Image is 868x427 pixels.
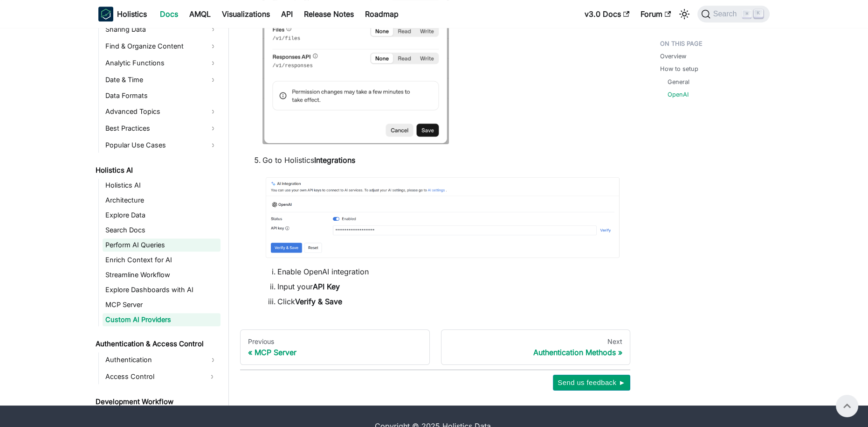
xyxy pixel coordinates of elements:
strong: Verify & Save [295,297,342,306]
a: Access Control [103,369,204,384]
div: Previous [248,337,422,346]
a: Forum [635,7,676,21]
img: Holistics [98,7,113,21]
a: Data Formats [103,89,220,102]
a: OpenAI [668,90,689,99]
a: Authentication [103,352,220,367]
a: Development Workflow [93,395,220,408]
a: Enrich Context for AI [103,253,220,266]
span: Search [710,10,743,18]
button: Send us feedback ► [553,375,630,391]
a: HolisticsHolistics [98,7,147,21]
b: Holistics [117,8,147,20]
kbd: K [754,9,763,18]
strong: Integrations [314,155,355,165]
a: Search Docs [103,224,220,237]
a: API [276,7,298,21]
a: Architecture [103,194,220,207]
nav: Docs sidebar [89,7,229,406]
button: Search (Command+K) [697,6,770,22]
kbd: ⌘ [742,10,751,18]
a: Best Practices [103,121,220,136]
a: Visualizations [216,7,276,21]
img: ai-ai-openai-integration [262,175,623,259]
div: MCP Server [248,348,422,357]
a: Docs [154,7,184,21]
button: Expand sidebar category 'Access Control' [204,369,220,384]
nav: Docs pages [240,329,630,365]
a: Perform AI Queries [103,238,220,252]
a: Find & Organize Content [103,39,220,54]
span: Send us feedback ► [558,377,626,389]
a: PreviousMCP Server [240,329,430,365]
button: Scroll back to top [836,395,858,417]
a: Holistics AI [93,164,220,177]
li: Click [277,296,623,307]
a: Advanced Topics [103,104,220,119]
a: Release Notes [298,7,359,21]
a: Streamline Workflow [103,268,220,281]
a: How to setup [660,64,698,73]
a: v3.0 Docs [579,7,635,21]
button: Switch between dark and light mode (currently light mode) [677,7,692,21]
a: Analytic Functions [103,56,220,70]
a: Explore Data [103,209,220,222]
a: Authentication & Access Control [93,337,220,350]
a: Custom AI Providers [103,313,220,326]
a: MCP Server [103,298,220,311]
a: Holistics AI [103,179,220,192]
a: Roadmap [359,7,404,21]
div: Authentication Methods [449,348,623,357]
li: Input your [277,281,623,292]
li: Enable OpenAI integration [277,266,623,277]
a: Overview [660,52,686,61]
a: Date & Time [103,72,220,87]
strong: API Key [313,282,340,291]
a: Sharing Data [103,22,220,37]
a: General [668,77,689,86]
a: AMQL [184,7,216,21]
a: NextAuthentication Methods [441,329,631,365]
p: Go to Holistics [262,154,623,166]
div: Next [449,337,623,346]
a: Popular Use Cases [103,138,220,153]
a: Explore Dashboards with AI [103,283,220,296]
